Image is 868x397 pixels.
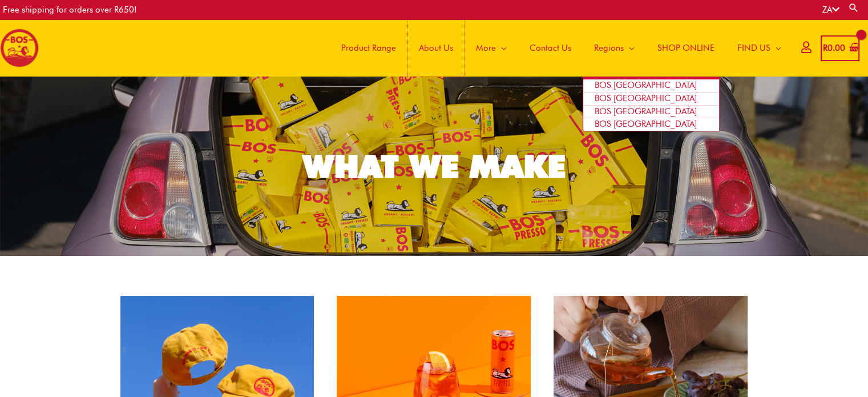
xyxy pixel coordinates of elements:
a: BOS [GEOGRAPHIC_DATA] [583,106,719,119]
a: Contact Us [518,19,583,77]
a: SHOP ONLINE [646,19,726,77]
a: More [465,19,518,77]
a: BOS [GEOGRAPHIC_DATA] [583,79,719,93]
a: View Shopping Cart, empty [821,35,859,61]
div: WHAT WE MAKE [303,151,566,182]
a: Search button [848,2,859,13]
a: About Us [407,19,465,77]
span: More [476,31,496,65]
span: About Us [419,31,453,65]
span: FIND US [737,31,770,65]
span: BOS [GEOGRAPHIC_DATA] [595,93,697,103]
a: BOS [GEOGRAPHIC_DATA] [583,118,719,131]
span: Regions [594,31,624,65]
span: SHOP ONLINE [657,31,714,65]
span: R [823,43,827,53]
span: BOS [GEOGRAPHIC_DATA] [595,106,697,117]
a: Regions [583,19,646,77]
a: Product Range [330,19,407,77]
span: BOS [GEOGRAPHIC_DATA] [595,80,697,90]
nav: Site Navigation [321,19,793,77]
a: BOS [GEOGRAPHIC_DATA] [583,93,719,106]
span: BOS [GEOGRAPHIC_DATA] [595,119,697,129]
span: Contact Us [530,31,571,65]
span: Product Range [341,31,396,65]
bdi: 0.00 [823,43,845,53]
a: ZA [822,5,839,15]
